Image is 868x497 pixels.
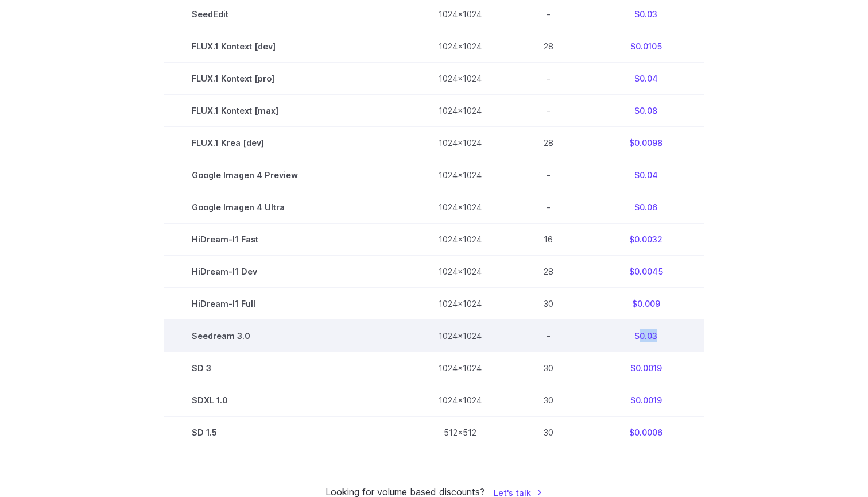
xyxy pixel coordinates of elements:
[509,191,588,223] td: -
[509,126,588,159] td: 28
[588,255,704,287] td: $0.0045
[588,191,704,223] td: $0.06
[588,159,704,191] td: $0.04
[509,62,588,94] td: -
[411,62,509,94] td: 1024x1024
[588,417,704,449] td: $0.0006
[164,255,411,287] td: HiDream-I1 Dev
[588,94,704,126] td: $0.08
[588,384,704,417] td: $0.0019
[509,384,588,417] td: 30
[411,384,509,417] td: 1024x1024
[411,159,509,191] td: 1024x1024
[509,417,588,449] td: 30
[509,94,588,126] td: -
[509,352,588,384] td: 30
[164,417,411,449] td: SD 1.5
[509,223,588,255] td: 16
[509,320,588,352] td: -
[509,288,588,320] td: 30
[509,159,588,191] td: -
[411,126,509,159] td: 1024x1024
[411,417,509,449] td: 512x512
[411,255,509,287] td: 1024x1024
[411,30,509,62] td: 1024x1024
[164,191,411,223] td: Google Imagen 4 Ultra
[164,352,411,384] td: SD 3
[164,288,411,320] td: HiDream-I1 Full
[411,94,509,126] td: 1024x1024
[164,384,411,417] td: SDXL 1.0
[411,191,509,223] td: 1024x1024
[588,30,704,62] td: $0.0105
[164,159,411,191] td: Google Imagen 4 Preview
[164,126,411,159] td: FLUX.1 Krea [dev]
[164,94,411,126] td: FLUX.1 Kontext [max]
[411,288,509,320] td: 1024x1024
[509,30,588,62] td: 28
[411,352,509,384] td: 1024x1024
[411,223,509,255] td: 1024x1024
[588,62,704,94] td: $0.04
[411,320,509,352] td: 1024x1024
[588,126,704,159] td: $0.0098
[164,30,411,62] td: FLUX.1 Kontext [dev]
[509,255,588,287] td: 28
[164,320,411,352] td: Seedream 3.0
[588,320,704,352] td: $0.03
[164,223,411,255] td: HiDream-I1 Fast
[588,223,704,255] td: $0.0032
[588,288,704,320] td: $0.009
[588,352,704,384] td: $0.0019
[164,62,411,94] td: FLUX.1 Kontext [pro]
